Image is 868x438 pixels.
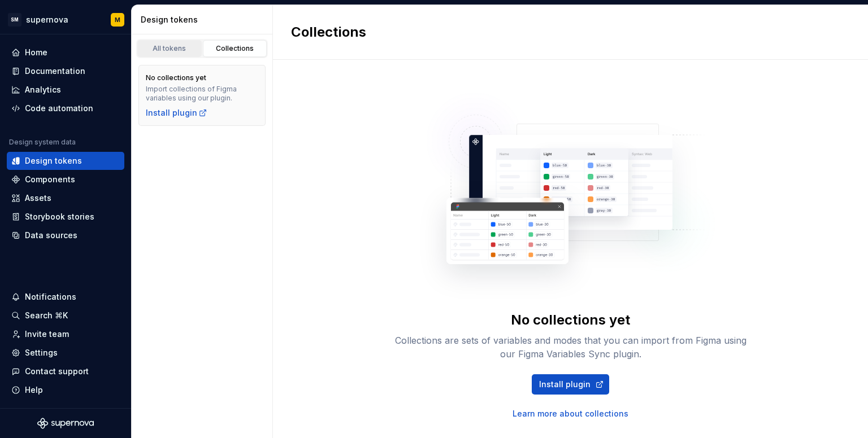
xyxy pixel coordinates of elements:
[25,366,89,377] div: Contact support
[9,138,76,147] div: Design system data
[7,306,124,325] button: Search ⌘K
[7,344,124,362] a: Settings
[25,384,43,396] div: Help
[141,44,198,53] div: All tokens
[25,47,47,58] div: Home
[25,211,94,222] div: Storybook stories
[25,65,85,77] div: Documentation
[7,288,124,306] button: Notifications
[26,14,68,25] div: supernova
[146,85,258,103] div: Import collections of Figma variables using our plugin.
[8,13,21,27] div: SM
[7,208,124,226] a: Storybook stories
[146,107,207,119] a: Install plugin
[7,99,124,117] a: Code automation
[146,73,206,82] div: No collections yet
[7,362,124,380] button: Contact support
[7,152,124,170] a: Design tokens
[25,310,68,321] div: Search ⌘K
[25,192,51,204] div: Assets
[25,347,58,358] div: Settings
[7,189,124,207] a: Assets
[7,325,124,343] a: Invite team
[141,14,268,25] div: Design tokens
[7,226,124,244] a: Data sources
[511,311,630,329] div: No collections yet
[7,43,124,62] a: Home
[25,230,77,241] div: Data sources
[25,291,76,303] div: Notifications
[115,15,120,24] div: M
[2,7,129,32] button: SMsupernovaM
[539,379,591,390] span: Install plugin
[390,334,752,361] div: Collections are sets of variables and modes that you can import from Figma using our Figma Variab...
[7,170,124,189] a: Components
[7,62,124,80] a: Documentation
[291,23,366,41] h2: Collections
[532,374,609,395] a: Install plugin
[25,155,82,167] div: Design tokens
[7,381,124,399] button: Help
[25,174,75,185] div: Components
[25,84,61,95] div: Analytics
[25,328,69,340] div: Invite team
[7,81,124,99] a: Analytics
[25,103,93,114] div: Code automation
[513,408,628,419] a: Learn more about collections
[37,418,94,429] svg: Supernova Logo
[207,44,263,53] div: Collections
